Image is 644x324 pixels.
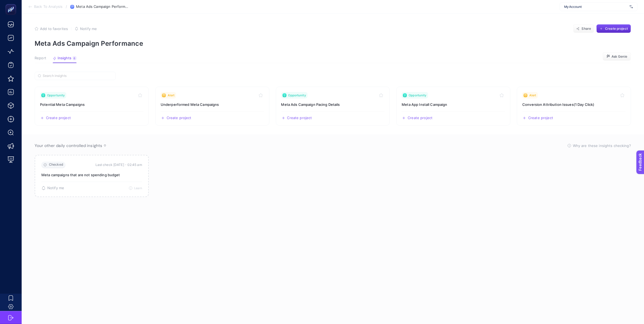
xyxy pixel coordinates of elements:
span: Add to favorites [40,27,68,31]
span: Ask Genie [612,54,627,59]
h3: Insight title [40,102,143,107]
span: My Account [564,5,628,9]
p: Meta Ads Campaign Performance [35,40,631,47]
span: Alert [529,93,536,97]
span: Report [35,56,46,60]
span: Back To Analysis [34,5,62,9]
a: View insight titled [276,87,390,126]
span: Your other daily controlled insights [35,143,102,148]
span: Alert [168,93,175,97]
button: Notify me [75,27,97,31]
button: Toggle favorite [498,92,505,99]
span: Share [582,27,591,31]
button: Create a new project based on this insight [40,116,71,120]
button: Create a new project based on this insight [402,116,432,120]
span: Checked [49,163,63,167]
div: 6 [72,56,77,60]
span: Create project [287,116,312,120]
span: / [66,4,67,9]
button: Notify me [41,186,64,190]
a: View insight titled [35,87,149,126]
a: View insight titled [517,87,631,126]
span: Insights [58,56,71,60]
h3: Insight title [522,102,626,107]
button: Ask Genie [603,52,631,61]
button: Toggle favorite [378,92,384,99]
span: Create project [46,116,71,120]
input: Search [43,74,113,78]
button: Create a new project based on this insight [522,116,553,120]
span: Why are these insights checking? [573,143,631,148]
button: Create a new project based on this insight [161,116,191,120]
p: Meta campaigns that are not spending budget [41,172,142,177]
span: Create project [408,116,432,120]
button: Create project [596,24,631,33]
section: Passive Insight Packages [35,155,631,197]
span: Opportunity [47,93,65,97]
span: Notify me [80,27,97,31]
span: Create project [528,116,553,120]
img: svg%3e [630,4,633,9]
h3: Insight title [161,102,264,107]
button: Learn [129,186,142,190]
section: Insight Packages [35,87,631,126]
span: Opportunity [409,93,426,97]
span: Feedback [3,2,21,6]
span: Learn [134,186,142,190]
span: Create project [605,27,628,31]
button: Toggle favorite [257,92,264,99]
time: Last check [DATE]・02:45 am [95,162,142,168]
button: Add to favorites [35,27,68,31]
a: View insight titled [396,87,510,126]
span: Opportunity [288,93,306,97]
span: Meta Ads Campaign Performance [76,5,130,9]
h3: Insight title [402,102,505,107]
a: View insight titled [155,87,269,126]
h3: Insight title [281,102,385,107]
span: Notify me [47,186,64,190]
button: Share [573,24,594,33]
button: Toggle favorite [619,92,626,99]
button: Create a new project based on this insight [281,116,312,120]
span: Create project [167,116,191,120]
button: Toggle favorite [137,92,143,99]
